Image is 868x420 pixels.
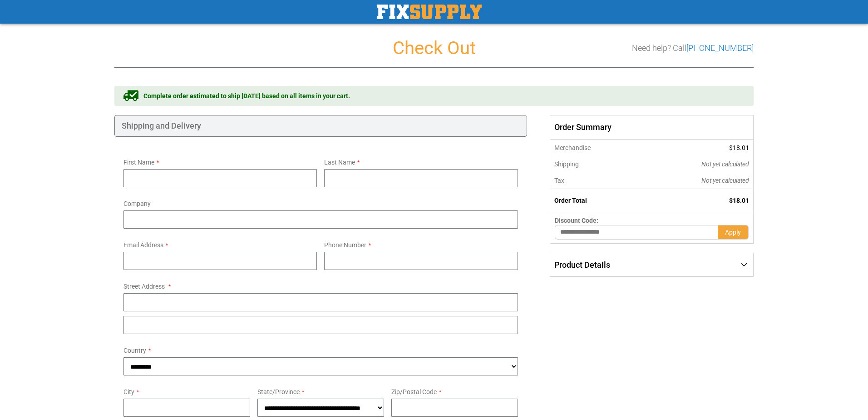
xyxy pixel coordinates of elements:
span: Last Name [324,159,355,166]
span: Discount Code: [555,217,598,224]
span: Product Details [554,260,610,270]
h1: Check Out [114,38,754,58]
span: Zip/Postal Code [391,388,437,395]
button: Apply [718,225,749,240]
span: Street Address [123,283,165,290]
span: Shipping [554,160,579,168]
a: [PHONE_NUMBER] [686,43,754,53]
span: Complete order estimated to ship [DATE] based on all items in your cart. [143,91,350,100]
span: Apply [725,229,741,236]
span: Order Summary [550,115,754,140]
span: Email Address [123,241,163,249]
div: Shipping and Delivery [114,115,527,137]
h3: Need help? Call [632,44,754,53]
img: Fix Industrial Supply [377,5,482,19]
span: Phone Number [324,241,366,249]
span: First Name [123,159,154,166]
span: $18.01 [729,144,749,151]
strong: Order Total [554,197,587,204]
a: store logo [377,5,482,19]
span: Not yet calculated [701,160,749,168]
span: Country [123,347,146,354]
span: State/Province [257,388,300,395]
th: Merchandise [550,140,640,156]
th: Tax [550,172,640,189]
span: Company [123,200,151,207]
span: $18.01 [729,197,749,204]
span: Not yet calculated [701,177,749,184]
span: City [123,388,134,395]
